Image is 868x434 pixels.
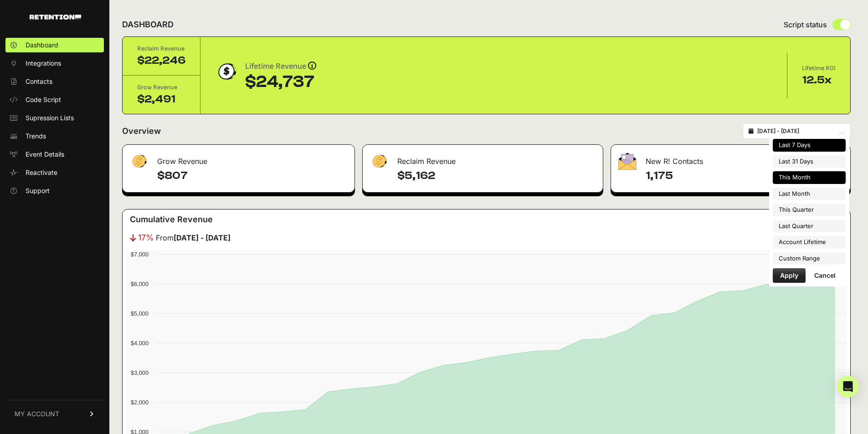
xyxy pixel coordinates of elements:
span: Supression Lists [26,113,74,123]
h2: DASHBOARD [122,18,174,31]
div: Grow Revenue [137,83,185,92]
div: Reclaim Revenue [363,145,603,172]
span: MY ACCOUNT [15,409,59,419]
img: Retention.com [30,15,81,20]
div: Grow Revenue [123,145,354,172]
div: $2,491 [137,92,185,107]
a: Reactivate [5,165,104,180]
a: Dashboard [5,38,104,52]
span: Dashboard [26,41,58,50]
text: $5,000 [131,310,149,317]
text: $4,000 [131,340,149,347]
div: New R! Contacts [611,145,850,172]
div: Lifetime ROI [802,64,836,73]
span: Contacts [26,77,52,86]
text: $2,000 [131,399,149,406]
text: $7,000 [131,251,149,258]
img: fa-dollar-13500eef13a19c4ab2b9ed9ad552e47b0d9fc28b02b83b90ba0e00f96d6372e9.png [130,153,148,170]
div: Open Intercom Messenger [837,376,859,398]
button: Apply [773,268,806,283]
li: Last 31 Days [773,155,846,168]
text: $6,000 [131,281,149,287]
span: From [156,232,231,243]
li: Last Month [773,188,846,200]
div: Lifetime Revenue [245,60,316,73]
li: Custom Range [773,252,846,265]
h3: Cumulative Revenue [130,213,213,226]
a: Code Script [5,92,104,107]
li: Account Lifetime [773,236,846,249]
div: 12.5x [802,73,836,87]
li: Last Quarter [773,220,846,233]
li: This Month [773,171,846,184]
strong: [DATE] - [DATE] [174,233,231,242]
li: Last 7 Days [773,139,846,152]
div: Reclaim Revenue [137,44,185,53]
h4: 1,175 [646,168,843,183]
text: $3,000 [131,369,149,376]
a: Trends [5,129,104,143]
h4: $807 [157,168,347,183]
span: Trends [26,132,46,141]
img: dollar-coin-05c43ed7efb7bc0c12610022525b4bbbb207c7efeef5aecc26f025e68dcafac9.png [215,60,238,83]
div: $24,737 [245,73,316,91]
span: Support [26,186,50,195]
a: Integrations [5,56,104,71]
span: Integrations [26,59,61,68]
a: Event Details [5,147,104,162]
img: fa-envelope-19ae18322b30453b285274b1b8af3d052b27d846a4fbe8435d1a52b978f639a2.png [618,153,637,170]
span: Code Script [26,95,61,104]
span: Reactivate [26,168,57,177]
a: Contacts [5,74,104,89]
a: MY ACCOUNT [5,400,104,428]
span: Script status [784,19,827,30]
div: $22,246 [137,53,185,68]
img: fa-dollar-13500eef13a19c4ab2b9ed9ad552e47b0d9fc28b02b83b90ba0e00f96d6372e9.png [370,153,388,170]
span: 17% [138,231,154,244]
a: Support [5,184,104,198]
h4: $5,162 [397,168,596,183]
button: Cancel [807,268,843,283]
li: This Quarter [773,204,846,216]
a: Supression Lists [5,111,104,125]
span: Event Details [26,150,64,159]
h2: Overview [122,125,161,138]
